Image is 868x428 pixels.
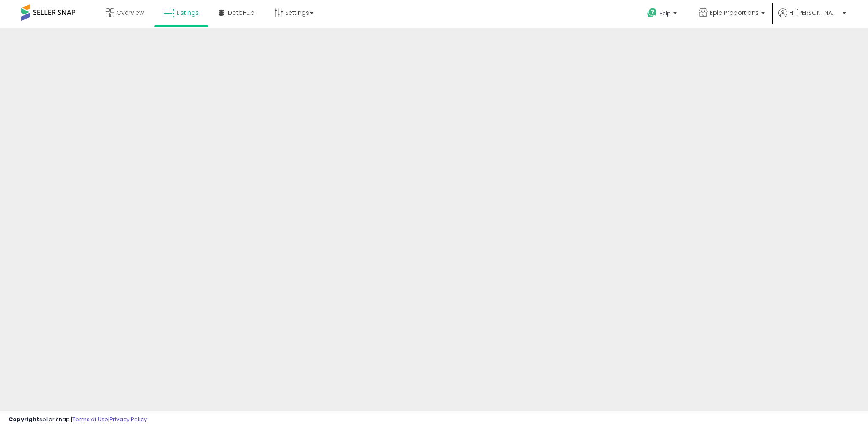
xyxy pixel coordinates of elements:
span: Hi [PERSON_NAME] [789,8,840,17]
span: Help [659,10,671,17]
span: Overview [116,8,144,17]
span: Epic Proportions [710,8,759,17]
a: Hi [PERSON_NAME] [778,8,846,28]
i: Get Help [647,8,657,18]
span: Listings [177,8,199,17]
span: DataHub [228,8,255,17]
a: Help [640,1,685,28]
